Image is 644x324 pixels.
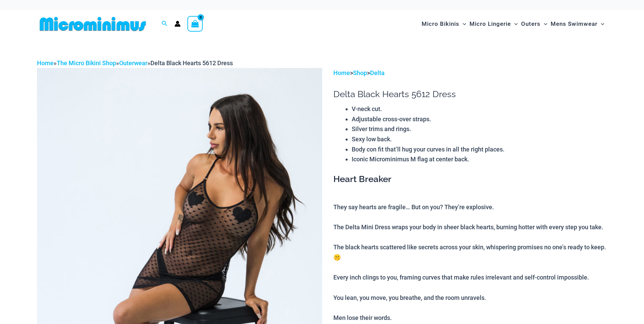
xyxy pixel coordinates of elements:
[422,15,459,33] span: Micro Bikinis
[420,14,468,34] a: Micro BikinisMenu ToggleMenu Toggle
[353,69,367,76] a: Shop
[333,174,607,185] h3: Heart Breaker
[459,15,466,33] span: Menu Toggle
[57,59,116,67] a: The Micro Bikini Shop
[549,14,606,34] a: Mens SwimwearMenu ToggleMenu Toggle
[597,15,604,33] span: Menu Toggle
[352,134,607,144] li: Sexy low back.
[468,14,519,34] a: Micro LingerieMenu ToggleMenu Toggle
[37,16,149,32] img: MM SHOP LOGO FLAT
[352,114,607,124] li: Adjustable cross-over straps.
[333,68,607,78] p: > >
[37,59,233,67] span: » » »
[419,13,607,35] nav: Site Navigation
[333,69,350,76] a: Home
[174,21,181,27] a: Account icon link
[352,124,607,134] li: Silver trims and rings.
[540,15,547,33] span: Menu Toggle
[470,15,511,33] span: Micro Lingerie
[37,59,54,67] a: Home
[511,15,518,33] span: Menu Toggle
[187,16,203,32] a: View Shopping Cart, empty
[551,15,597,33] span: Mens Swimwear
[119,59,147,67] a: Outerwear
[162,20,168,28] a: Search icon link
[333,89,607,100] h1: Delta Black Hearts 5612 Dress
[519,14,549,34] a: OutersMenu ToggleMenu Toggle
[521,15,540,33] span: Outers
[370,69,385,76] a: Delta
[352,154,607,164] li: Iconic Microminimus M flag at center back.
[150,59,233,67] span: Delta Black Hearts 5612 Dress
[352,144,607,155] li: Body con fit that’ll hug your curves in all the right places.
[352,104,607,114] li: V-neck cut.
